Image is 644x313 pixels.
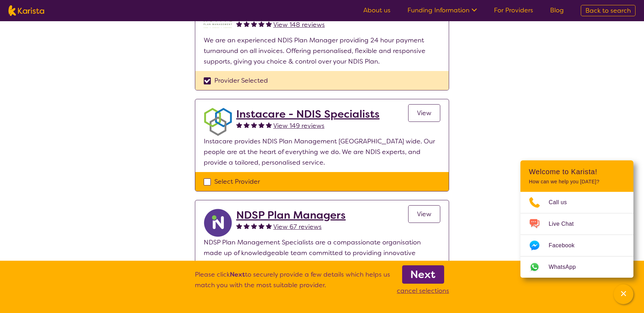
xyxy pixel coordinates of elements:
[397,285,449,296] p: cancel selections
[236,122,242,128] img: fullstar
[236,21,242,27] img: fullstar
[494,6,533,14] a: For Providers
[244,122,250,128] img: fullstar
[520,256,633,278] a: Web link opens in a new tab.
[402,265,444,284] a: Next
[273,122,324,130] span: View 149 reviews
[408,205,440,223] a: View
[273,223,322,231] span: View 67 reviews
[204,237,440,269] p: NDSP Plan Management Specialists are a compassionate organisation made up of knowledgeable team c...
[529,167,625,176] h2: Welcome to Karista!
[236,223,242,229] img: fullstar
[258,122,264,128] img: fullstar
[258,21,264,27] img: fullstar
[258,223,264,229] img: fullstar
[614,284,633,304] button: Channel Menu
[520,192,633,278] ul: Choose channel
[266,21,272,27] img: fullstar
[244,223,250,229] img: fullstar
[266,223,272,229] img: fullstar
[549,262,584,272] span: WhatsApp
[549,240,583,251] span: Facebook
[204,35,440,67] p: We are an experienced NDIS Plan Manager providing 24 hour payment turnaround on all invoices. Off...
[529,179,625,185] p: How can we help you [DATE]?
[251,21,257,27] img: fullstar
[417,210,431,218] span: View
[8,5,44,16] img: Karista logo
[407,6,477,14] a: Funding Information
[273,120,324,131] a: View 149 reviews
[581,5,636,16] a: Back to search
[195,269,390,296] p: Please click to securely provide a few details which helps us match you with the most suitable pr...
[204,209,232,237] img: ryxpuxvt8mh1enfatjpo.png
[266,122,272,128] img: fullstar
[236,209,346,222] a: NDSP Plan Managers
[204,108,232,136] img: obkhna0zu27zdd4ubuus.png
[273,222,322,232] a: View 67 reviews
[273,19,325,30] a: View 148 reviews
[244,21,250,27] img: fullstar
[411,267,436,282] b: Next
[549,197,576,208] span: Call us
[549,219,582,229] span: Live Chat
[520,160,633,278] div: Channel Menu
[204,136,440,168] p: Instacare provides NDIS Plan Management [GEOGRAPHIC_DATA] wide. Our people are at the heart of ev...
[251,122,257,128] img: fullstar
[273,20,325,29] span: View 148 reviews
[363,6,390,14] a: About us
[585,6,631,15] span: Back to search
[417,109,431,117] span: View
[236,108,380,120] a: Instacare - NDIS Specialists
[550,6,564,14] a: Blog
[408,104,440,122] a: View
[230,270,245,279] b: Next
[251,223,257,229] img: fullstar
